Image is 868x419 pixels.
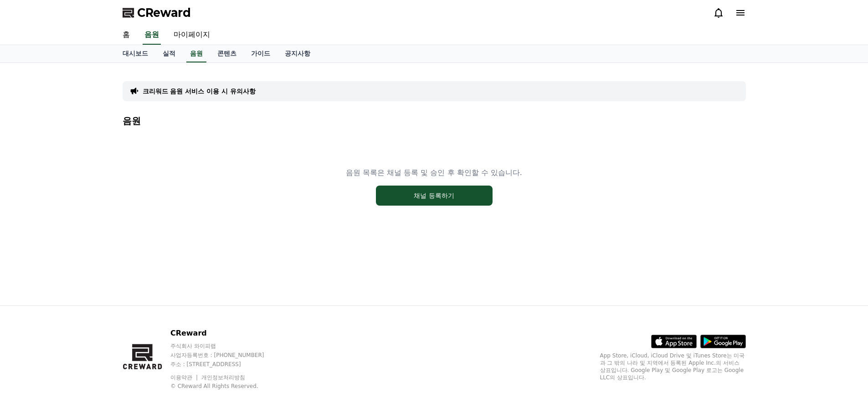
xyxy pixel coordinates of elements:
[376,186,493,206] button: 채널 등록하기
[170,328,282,339] p: CReward
[201,374,245,381] a: 개인정보처리방침
[123,5,191,20] a: CReward
[210,45,244,62] a: 콘텐츠
[186,45,206,62] a: 음원
[115,26,137,45] a: 홈
[143,26,161,45] a: 음원
[170,361,282,368] p: 주소 : [STREET_ADDRESS]
[137,5,191,20] span: CReward
[123,116,746,126] h4: 음원
[170,383,282,390] p: © CReward All Rights Reserved.
[166,26,217,45] a: 마이페이지
[346,167,522,178] p: 음원 목록은 채널 등록 및 승인 후 확인할 수 있습니다.
[143,87,256,96] a: 크리워드 음원 서비스 이용 시 유의사항
[277,45,318,62] a: 공지사항
[244,45,277,62] a: 가이드
[115,45,155,62] a: 대시보드
[170,374,199,381] a: 이용약관
[155,45,183,62] a: 실적
[600,352,746,381] p: App Store, iCloud, iCloud Drive 및 iTunes Store는 미국과 그 밖의 나라 및 지역에서 등록된 Apple Inc.의 서비스 상표입니다. Goo...
[170,342,282,350] p: 주식회사 와이피랩
[170,352,282,359] p: 사업자등록번호 : [PHONE_NUMBER]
